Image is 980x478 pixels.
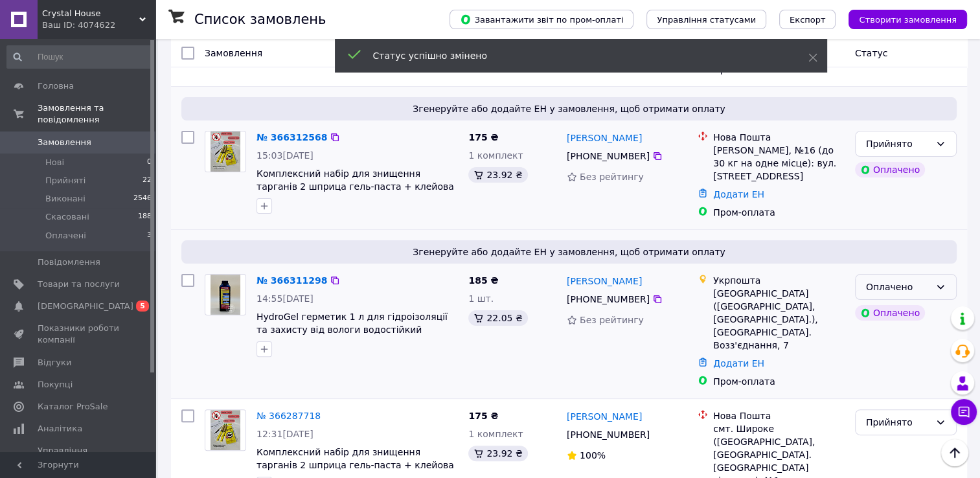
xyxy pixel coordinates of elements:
span: 175 ₴ [468,411,498,421]
span: Покупці [38,379,73,391]
span: 5 [136,301,149,312]
span: Створити замовлення [859,15,957,25]
span: Управління сайтом [38,445,120,468]
span: 100% [580,450,606,461]
a: № 366311298 [256,275,327,286]
span: Товари та послуги [38,279,120,290]
a: Фото товару [205,274,246,315]
span: Оплачені [45,230,86,242]
a: [PERSON_NAME] [567,131,642,144]
span: 1 шт. [468,293,494,304]
div: Прийнято [866,415,930,429]
span: Замовлення та повідомлення [38,102,155,126]
img: Фото товару [211,275,241,315]
button: Завантажити звіт по пром-оплаті [450,10,633,29]
span: [DEMOGRAPHIC_DATA] [38,301,133,312]
span: 14:55[DATE] [256,293,313,304]
div: Оплачено [855,162,925,177]
img: Фото товару [211,410,241,450]
span: Відгуки [38,357,71,369]
div: Оплачено [855,305,925,321]
div: Оплачено [866,280,930,294]
div: Нова Пошта [713,409,845,422]
a: № 366287718 [256,411,321,421]
a: Додати ЕН [713,189,764,199]
div: Пром-оплата [713,206,845,219]
img: Фото товару [211,131,241,172]
div: [GEOGRAPHIC_DATA] ([GEOGRAPHIC_DATA], [GEOGRAPHIC_DATA].), [GEOGRAPHIC_DATA]. Возз'єднання, 7 [713,287,845,352]
button: Експорт [779,10,836,29]
a: Створити замовлення [836,14,967,24]
span: 12:31[DATE] [256,429,313,439]
a: Фото товару [205,131,246,172]
span: Повідомлення [38,256,100,268]
span: Головна [38,80,74,92]
div: 23.92 ₴ [468,167,527,183]
div: Пром-оплата [713,375,845,388]
span: Аналітика [38,423,82,435]
span: Згенеруйте або додайте ЕН у замовлення, щоб отримати оплату [187,245,952,258]
span: Без рейтингу [580,315,644,325]
span: 22 [142,175,152,187]
a: HydroGel герметик 1 л для гідроізоляції та захисту від вологи водостійкий Гідрогель [256,312,448,348]
input: Пошук [6,45,153,69]
span: Каталог ProSale [38,401,108,413]
div: [PHONE_NUMBER] [564,147,652,165]
div: Прийнято [866,137,930,151]
span: Без рейтингу [580,172,644,182]
div: [PHONE_NUMBER] [564,426,652,444]
a: Фото товару [205,409,246,451]
div: 22.05 ₴ [468,310,527,326]
div: Укрпошта [713,274,845,287]
button: Чат з покупцем [951,399,977,425]
a: № 366312568 [256,132,327,142]
span: Crystal House [42,8,139,19]
span: Прийняті [45,175,85,187]
button: Управління статусами [646,10,766,29]
span: Показники роботи компанії [38,323,120,346]
span: 185 ₴ [468,275,498,286]
span: Згенеруйте або додайте ЕН у замовлення, щоб отримати оплату [187,102,952,115]
span: Експорт [790,15,826,25]
span: Скасовані [45,211,89,223]
button: Створити замовлення [849,10,967,29]
span: Управління статусами [657,15,756,25]
div: Ваш ID: 4074622 [42,19,155,31]
span: 188 [138,211,152,223]
span: 3 [147,230,152,242]
div: Нова Пошта [713,131,845,144]
span: 15:03[DATE] [256,150,313,161]
button: Наверх [941,439,968,466]
div: Статус успішно змінено [373,49,776,62]
span: Замовлення [38,137,91,148]
a: Комплексний набір для знищення тарганів 2 шприца гель-паста + клейова пастка Stop Cockroach gel [256,168,454,205]
a: [PERSON_NAME] [567,275,642,288]
div: [PERSON_NAME], №16 (до 30 кг на одне місце): вул. [STREET_ADDRESS] [713,144,845,183]
span: 175 ₴ [468,132,498,142]
div: [PHONE_NUMBER] [564,290,652,308]
div: 23.92 ₴ [468,446,527,461]
span: 1 комплект [468,150,523,161]
span: Замовлення [205,48,262,58]
span: Нові [45,157,64,168]
h1: Список замовлень [194,12,326,27]
span: 2546 [133,193,152,205]
span: Статус [855,48,888,58]
span: Виконані [45,193,85,205]
a: Додати ЕН [713,358,764,369]
span: 0 [147,157,152,168]
a: [PERSON_NAME] [567,410,642,423]
span: Завантажити звіт по пром-оплаті [460,14,623,25]
span: 1 комплект [468,429,523,439]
